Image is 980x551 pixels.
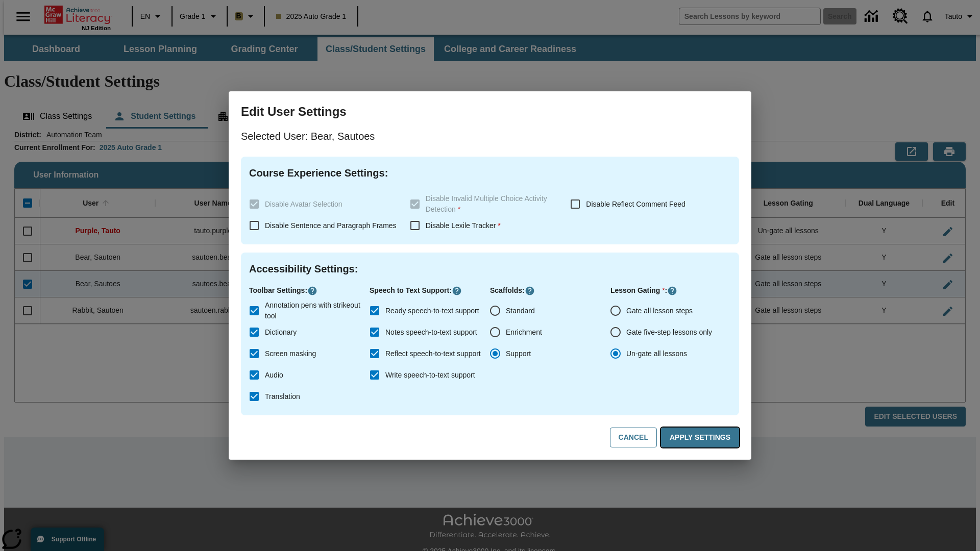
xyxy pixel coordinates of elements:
[506,327,542,338] span: Enrichment
[385,327,477,338] span: Notes speech-to-text support
[426,194,547,213] span: Disable Invalid Multiple Choice Activity Detection
[249,165,731,181] h4: Course Experience Settings :
[265,370,283,381] span: Audio
[265,200,342,208] span: Disable Avatar Selection
[265,327,297,338] span: Dictionary
[661,428,739,447] button: Apply Settings
[506,306,535,316] span: Standard
[426,221,501,230] span: Disable Lexile Tracker
[243,193,402,215] label: These settings are specific to individual classes. To see these settings or make changes, please ...
[265,391,300,402] span: Translation
[385,306,479,316] span: Ready speech-to-text support
[626,306,693,316] span: Gate all lesson steps
[626,348,687,359] span: Un-gate all lessons
[241,104,739,120] h3: Edit User Settings
[307,286,317,296] button: Click here to know more about
[490,285,610,296] p: Scaffolds :
[404,193,562,215] label: These settings are specific to individual classes. To see these settings or make changes, please ...
[370,285,490,296] p: Speech to Text Support :
[385,370,475,381] span: Write speech-to-text support
[265,221,397,230] span: Disable Sentence and Paragraph Frames
[452,286,462,296] button: Click here to know more about
[610,285,731,296] p: Lesson Gating :
[586,200,685,208] span: Disable Reflect Comment Feed
[265,348,316,359] span: Screen masking
[667,286,677,296] button: Click here to know more about
[265,300,361,321] span: Annotation pens with strikeout tool
[506,348,531,359] span: Support
[249,261,731,277] h4: Accessibility Settings :
[525,286,535,296] button: Click here to know more about
[249,285,370,296] p: Toolbar Settings :
[241,128,739,144] p: Selected User: Bear, Sautoes
[626,327,712,338] span: Gate five-step lessons only
[610,428,657,447] button: Cancel
[385,348,481,359] span: Reflect speech-to-text support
